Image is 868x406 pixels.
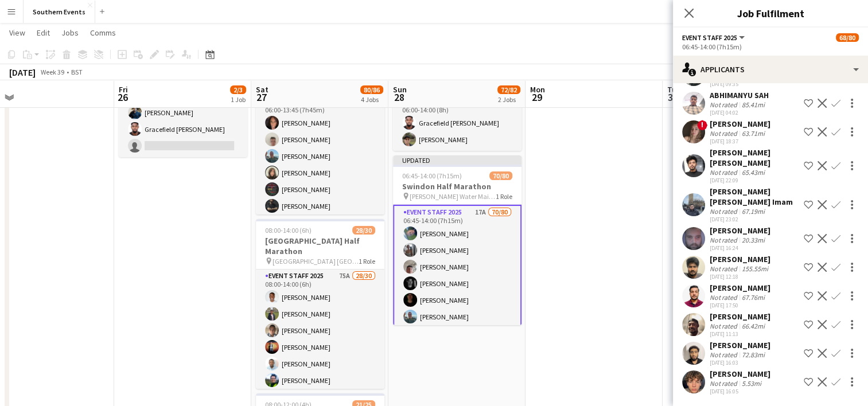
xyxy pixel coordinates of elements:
span: 28/30 [352,226,375,235]
span: Sat [256,84,268,95]
div: 1 Job [231,95,246,104]
span: 30 [665,91,680,104]
span: 26 [117,91,128,104]
div: [PERSON_NAME] [710,225,770,236]
div: Not rated [710,100,739,109]
div: [PERSON_NAME] [710,254,770,264]
div: [DATE] 22:09 [710,177,799,184]
app-card-role: Event Marshal31A2/310:30-16:00 (5h30m)[PERSON_NAME]Gracefield [PERSON_NAME] [119,85,247,157]
div: [DATE] 16:03 [710,359,770,366]
span: Sun [393,84,407,95]
div: 155.55mi [739,264,770,273]
app-job-card: 08:00-14:00 (6h)28/30[GEOGRAPHIC_DATA] Half Marathon [GEOGRAPHIC_DATA] [GEOGRAPHIC_DATA]1 RoleEve... [256,219,384,389]
div: [DATE] 17:50 [710,302,770,309]
div: [PERSON_NAME] [710,311,770,322]
span: 1 Role [359,257,375,266]
div: 63.71mi [739,129,767,138]
a: Jobs [57,25,83,40]
div: [PERSON_NAME] [PERSON_NAME] Imam [710,186,799,207]
span: 29 [528,91,545,104]
div: 4 Jobs [361,95,383,104]
span: 28 [391,91,407,104]
span: [GEOGRAPHIC_DATA] [GEOGRAPHIC_DATA] [273,257,359,266]
div: [PERSON_NAME] [710,119,770,129]
div: 06:45-14:00 (7h15m) [682,42,859,51]
span: 70/80 [489,171,512,180]
div: Not rated [710,129,739,138]
div: [DATE] 16:05 [710,388,770,395]
span: [PERSON_NAME] Water Main Car Park [410,192,496,201]
h3: [GEOGRAPHIC_DATA] Half Marathon [256,236,384,256]
a: Comms [85,25,120,40]
span: Edit [37,28,50,38]
div: [DATE] 18:37 [710,138,770,145]
span: 27 [254,91,268,104]
button: Southern Events [24,1,95,23]
span: Jobs [61,28,79,38]
div: Applicants [673,56,868,83]
div: [PERSON_NAME] [PERSON_NAME] [710,147,799,168]
span: Mon [530,84,545,95]
div: 65.43mi [739,168,767,177]
span: 80/86 [360,85,383,94]
div: 66.42mi [739,322,767,330]
app-card-role: Kit Marshal2/206:00-14:00 (8h)Gracefield [PERSON_NAME][PERSON_NAME] [393,95,521,151]
span: 08:00-14:00 (6h) [265,226,312,235]
div: [DATE] [9,67,36,78]
div: [DATE] 12:18 [710,273,770,280]
div: 2 Jobs [498,95,520,104]
div: [PERSON_NAME] [710,340,770,350]
span: Fri [119,84,128,95]
div: Not rated [710,350,739,359]
span: 06:45-14:00 (7h15m) [402,171,462,180]
div: [PERSON_NAME] [710,369,770,379]
span: Comms [90,28,116,38]
div: 5.53mi [739,379,764,388]
div: [DATE] 09:35 [710,80,770,88]
div: Not rated [710,322,739,330]
app-job-card: 06:00-13:45 (7h45m)26/26[PERSON_NAME] Triathlon + Run [PERSON_NAME][GEOGRAPHIC_DATA], [GEOGRAPHIC... [256,45,384,214]
span: ! [697,120,707,130]
div: 20.33mi [739,236,767,244]
div: BST [71,68,83,76]
div: Updated [393,155,521,165]
div: Not rated [710,236,739,244]
span: Event Staff 2025 [682,33,737,42]
div: Not rated [710,293,739,302]
div: 72.83mi [739,350,767,359]
h3: Job Fulfilment [673,6,868,21]
span: Week 39 [38,68,67,76]
h3: Swindon Half Marathon [393,181,521,192]
div: 85.41mi [739,100,767,109]
div: Not rated [710,207,739,216]
div: [DATE] 04:02 [710,109,769,116]
div: [DATE] 23:02 [710,216,799,223]
button: Event Staff 2025 [682,33,746,42]
a: Edit [32,25,55,40]
span: 1 Role [496,192,512,201]
span: 72/82 [497,85,520,94]
div: Not rated [710,264,739,273]
div: [DATE] 16:24 [710,244,770,252]
div: Not rated [710,379,739,388]
div: Not rated [710,168,739,177]
a: View [5,25,30,40]
span: 2/3 [230,85,246,94]
span: View [9,28,25,38]
div: 67.19mi [739,207,767,216]
div: [PERSON_NAME] [710,283,770,293]
span: Tue [667,84,680,95]
div: ABHIMANYU SAH [710,90,769,100]
div: 67.76mi [739,293,767,302]
app-job-card: Updated06:45-14:00 (7h15m)70/80Swindon Half Marathon [PERSON_NAME] Water Main Car Park1 RoleEvent... [393,155,521,325]
div: [DATE] 11:13 [710,330,770,338]
span: 68/80 [836,33,859,42]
